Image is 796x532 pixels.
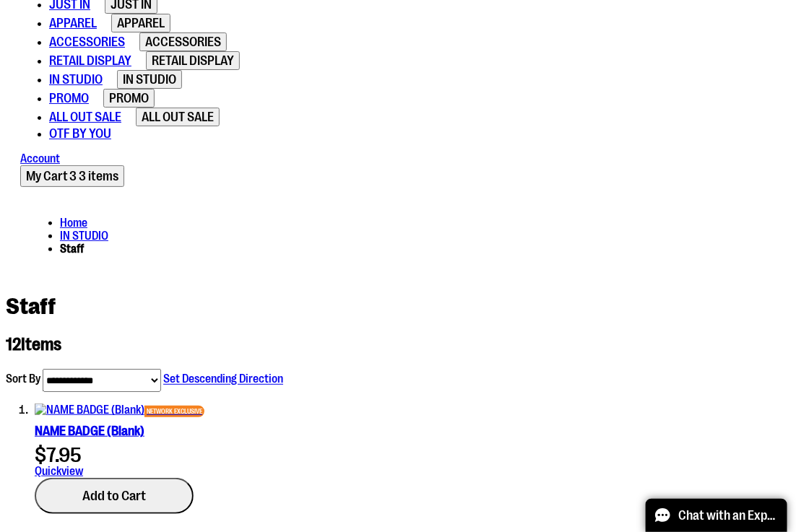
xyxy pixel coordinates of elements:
[49,16,97,30] span: APPAREL
[144,406,204,417] span: NETWORK EXCLUSIVE
[145,35,221,49] span: ACCESSORIES
[49,91,89,105] span: PROMO
[163,373,283,386] a: Set Descending Direction
[142,110,214,124] span: ALL OUT SALE
[6,334,21,354] span: 12
[35,465,83,478] a: Quickview
[117,16,165,30] span: APPAREL
[109,91,149,105] span: PROMO
[60,243,84,256] strong: Staff
[26,169,68,183] span: My Cart
[49,72,103,87] span: IN STUDIO
[35,404,790,514] div: product
[152,53,234,68] span: RETAIL DISPLAY
[35,424,144,438] a: NAME BADGE (Blank)
[49,53,131,68] span: RETAIL DISPLAY
[35,478,194,514] button: Add to Cart
[35,404,144,417] img: NAME BADGE (Blank)
[20,165,124,187] button: My Cart 3 items
[79,169,118,183] span: 3
[88,169,118,183] span: items
[20,152,60,165] a: Account
[49,35,125,49] span: ACCESSORIES
[49,110,121,124] span: ALL OUT SALE
[678,508,779,523] span: Chat with an Expert
[123,72,176,87] span: IN STUDIO
[6,334,790,354] h2: Items
[6,293,56,320] span: Staff
[35,443,82,467] span: $7.95
[69,169,77,183] span: 3
[49,126,111,141] span: OTF BY YOU
[60,230,108,243] a: IN STUDIO
[82,488,146,504] span: Add to Cart
[6,373,40,386] label: Sort By
[646,499,787,532] button: Chat with an Expert
[60,217,87,230] a: Home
